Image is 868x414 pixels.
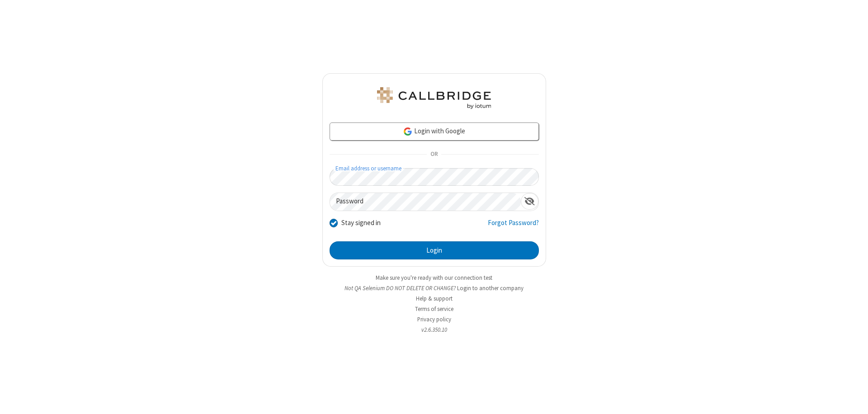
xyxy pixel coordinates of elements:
a: Privacy policy [417,315,451,323]
input: Password [330,193,521,211]
a: Help & support [416,295,453,302]
li: Not QA Selenium DO NOT DELETE OR CHANGE? [322,284,546,292]
button: Login [330,241,539,259]
span: OR [427,148,441,161]
a: Make sure you're ready with our connection test [376,274,492,282]
li: v2.6.350.10 [322,325,546,334]
button: Login to another company [457,284,524,292]
label: Stay signed in [341,218,381,228]
div: Show password [521,193,538,210]
img: QA Selenium DO NOT DELETE OR CHANGE [375,87,493,109]
iframe: Chat [845,390,861,408]
img: google-icon.png [403,127,413,136]
a: Login with Google [330,122,539,141]
a: Forgot Password? [488,218,539,235]
a: Terms of service [415,305,453,313]
input: Email address or username [330,168,539,186]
